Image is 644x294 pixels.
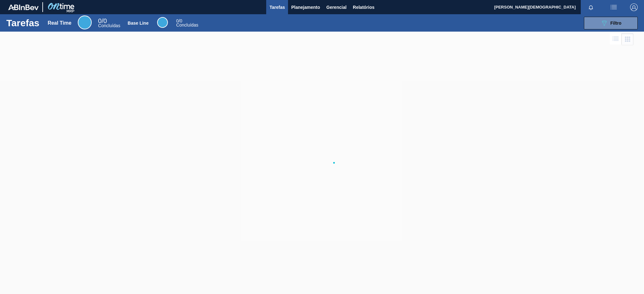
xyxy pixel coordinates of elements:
[78,15,92,29] div: Real Time
[128,21,149,26] div: Base Line
[610,21,622,26] span: Filtro
[98,23,120,28] span: Concluídas
[176,19,198,27] div: Base Line
[6,19,40,27] h1: Tarefas
[176,18,182,23] span: / 0
[48,20,71,26] div: Real Time
[176,22,198,28] span: Concluídas
[176,18,179,23] span: 0
[269,3,285,11] span: Tarefas
[353,3,374,11] span: Relatórios
[8,4,39,10] img: TNhmsLtSVTkK8tSr43FrP2fwEKptu5GPRR3wAAAABJRU5ErkJggg==
[630,3,638,11] img: Logout
[157,17,168,28] div: Base Line
[610,3,617,11] img: userActions
[581,3,601,12] button: Notificações
[98,18,120,28] div: Real Time
[326,3,347,11] span: Gerencial
[98,17,107,24] span: / 0
[291,3,320,11] span: Planejamento
[98,17,101,24] span: 0
[584,17,638,29] button: Filtro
